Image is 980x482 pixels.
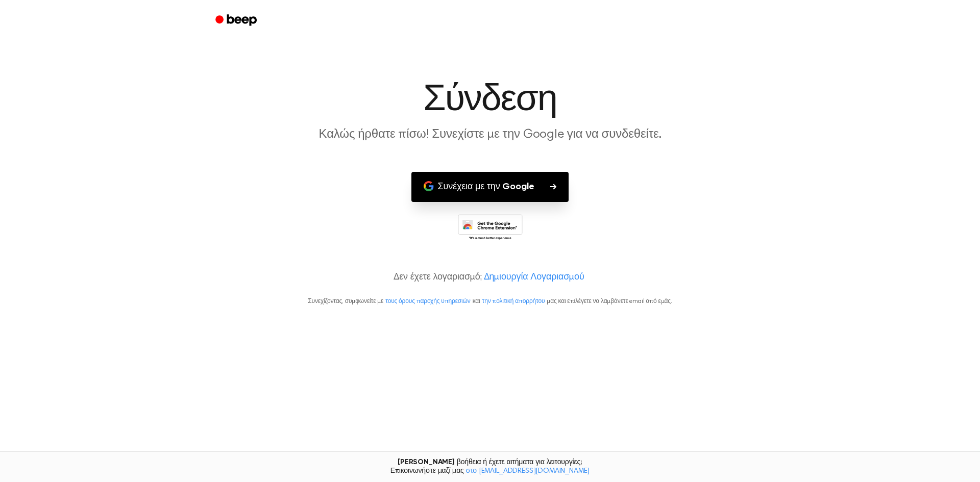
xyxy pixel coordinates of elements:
[484,271,584,285] a: Δημιουργία Λογαριασμού
[438,182,534,191] font: Συνέχεια με την Google
[385,298,470,305] a: τους όρους παροχής υπηρεσιών
[484,273,584,282] font: Δημιουργία Λογαριασμού
[308,298,383,305] font: Συνεχίζοντας, συμφωνείτε με
[473,298,480,305] font: και
[398,459,582,466] font: [PERSON_NAME] βοήθεια ή έχετε αιτήματα για λειτουργίες;
[423,82,556,118] font: Σύνδεση
[466,468,590,475] a: στο [EMAIL_ADDRESS][DOMAIN_NAME]
[390,468,464,475] font: Επικοινωνήστε μαζί μας
[547,298,672,305] font: μας και επιλέγετε να λαμβάνετε email από εμάς.
[482,298,545,305] a: την πολιτική απορρήτου
[208,11,266,31] a: Μπιπ
[319,129,661,141] font: Καλώς ήρθατε πίσω! Συνεχίστε με την Google για να συνδεθείτε.
[411,172,569,202] button: Συνέχεια με την Google
[394,273,481,282] font: Δεν έχετε λογαριασμό;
